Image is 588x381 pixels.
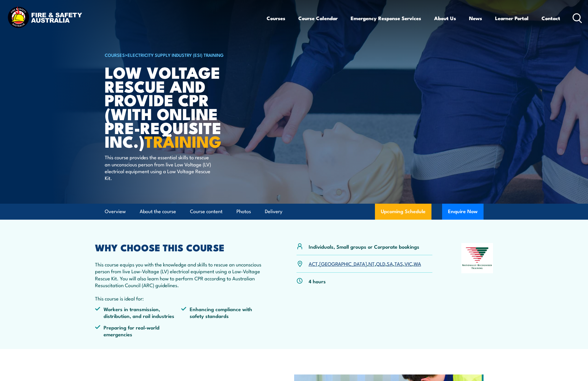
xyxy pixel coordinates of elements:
[140,204,176,219] a: About the course
[319,260,367,267] a: [GEOGRAPHIC_DATA]
[181,306,268,319] li: Enhancing compliance with safety standards
[298,10,338,26] a: Course Calendar
[434,10,456,26] a: About Us
[95,243,268,251] h2: WHY CHOOSE THIS COURSE
[387,260,393,267] a: SA
[414,260,421,267] a: WA
[105,154,213,181] p: This course provides the essential skills to rescue an unconscious person from live Low Voltage (...
[309,260,421,267] p: , , , , , , ,
[105,204,126,219] a: Overview
[376,260,385,267] a: QLD
[105,65,251,148] h1: Low Voltage Rescue and Provide CPR (with online Pre-requisite inc.)
[267,10,285,26] a: Courses
[95,261,268,289] p: This course equips you with the knowledge and skills to rescue an unconscious person from live Lo...
[309,260,318,267] a: ACT
[95,306,181,319] li: Workers in transmission, distribution, and rail industries
[105,51,251,58] h6: >
[236,204,251,219] a: Photos
[128,52,224,58] a: Electricity Supply Industry (ESI) Training
[105,52,125,58] a: COURSES
[469,10,482,26] a: News
[375,204,431,220] a: Upcoming Schedule
[95,295,268,302] p: This course is ideal for:
[394,260,403,267] a: TAS
[351,10,421,26] a: Emergency Response Services
[405,260,412,267] a: VIC
[309,243,419,250] p: Individuals, Small groups or Corporate bookings
[461,243,493,273] img: Nationally Recognised Training logo.
[190,204,223,219] a: Course content
[368,260,375,267] a: NT
[95,324,181,338] li: Preparing for real-world emergencies
[144,128,221,153] strong: TRAINING
[542,10,560,26] a: Contact
[442,204,484,220] button: Enquire Now
[309,278,326,284] p: 4 hours
[495,10,529,26] a: Learner Portal
[265,204,282,219] a: Delivery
